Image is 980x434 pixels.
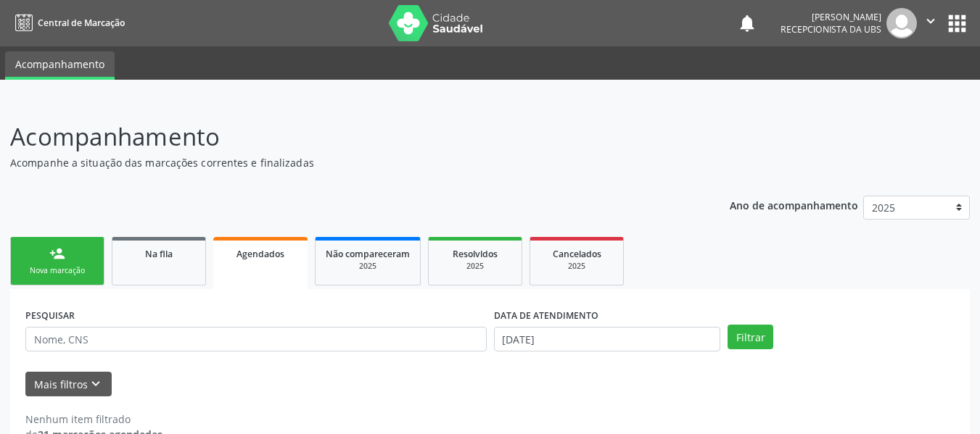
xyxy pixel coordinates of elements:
div: 2025 [439,261,511,272]
label: DATA DE ATENDIMENTO [494,304,598,327]
a: Acompanhamento [5,51,115,80]
button: apps [944,11,970,36]
span: Resolvidos [453,248,498,260]
span: Agendados [236,248,284,260]
button: notifications [737,13,757,33]
p: Ano de acompanhamento [730,196,858,214]
p: Acompanhe a situação das marcações correntes e finalizadas [10,155,682,170]
input: Nome, CNS [25,327,487,351]
span: Não compareceram [326,248,410,260]
div: Nenhum item filtrado [25,412,162,427]
div: 2025 [540,261,613,272]
span: Na fila [145,248,173,260]
label: PESQUISAR [25,304,75,327]
i:  [923,13,939,29]
div: 2025 [326,261,410,272]
div: [PERSON_NAME] [781,11,881,23]
img: img [886,8,917,38]
span: Recepcionista da UBS [781,23,881,36]
input: Selecione um intervalo [494,327,721,351]
button: Mais filtroskeyboard_arrow_down [25,372,112,397]
a: Central de Marcação [10,11,125,35]
i: keyboard_arrow_down [88,376,104,392]
div: Nova marcação [21,265,94,276]
div: person_add [49,246,65,262]
span: Cancelados [553,248,601,260]
span: Central de Marcação [38,17,125,29]
button: Filtrar [728,325,773,349]
button:  [917,8,944,38]
p: Acompanhamento [10,119,682,155]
